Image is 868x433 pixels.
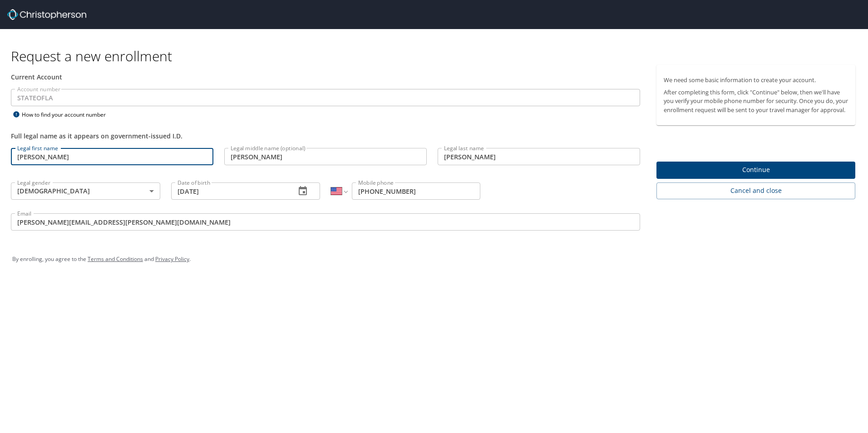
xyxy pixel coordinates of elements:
[656,162,855,179] button: Continue
[352,182,480,200] input: Enter phone number
[11,109,124,120] div: How to find your account number
[12,248,856,271] div: By enrolling, you agree to the and .
[11,131,640,141] div: Full legal name as it appears on government-issued I.D.
[664,88,848,114] p: After completing this form, click "Continue" below, then we'll have you verify your mobile phone ...
[7,9,86,20] img: cbt logo
[11,72,640,82] div: Current Account
[171,182,289,200] input: MM/DD/YYYY
[664,185,848,197] span: Cancel and close
[88,255,143,263] a: Terms and Conditions
[664,164,848,176] span: Continue
[11,182,160,200] div: [DEMOGRAPHIC_DATA]
[155,255,189,263] a: Privacy Policy
[11,47,863,65] h1: Request a new enrollment
[656,182,855,199] button: Cancel and close
[664,76,848,84] p: We need some basic information to create your account.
